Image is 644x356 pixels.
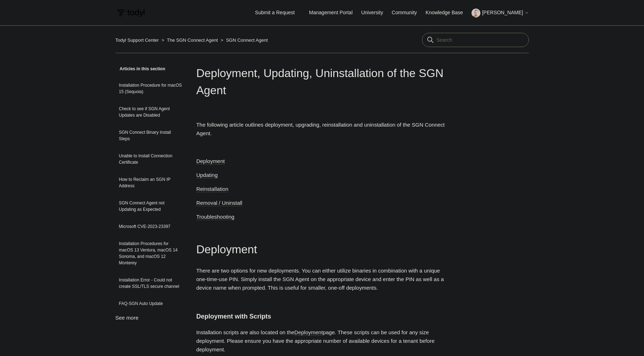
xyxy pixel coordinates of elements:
[115,173,186,193] a: How to Reclaim an SGN IP Address
[482,10,523,15] span: [PERSON_NAME]
[196,200,242,206] a: Removal / Uninstall
[115,149,186,169] a: Unable to Install Connection Certificate
[115,220,186,233] a: Microsoft CVE-2023-23397
[196,186,228,192] a: Reinstallation
[115,315,139,321] a: See more
[115,237,186,270] a: Installation Procedures for macOS 13 Ventura, macOS 14 Sonoma, and macOS 12 Monterey
[196,329,435,352] span: page. These scripts can be used for any size deployment. Please ensure you have the appropriate n...
[115,6,146,20] img: Todyl Support Center Help Center home page
[426,9,470,16] a: Knowledge Base
[196,65,448,99] h1: Deployment, Updating, Uninstallation of the SGN Agent
[309,9,360,16] a: Management Portal
[115,37,159,43] a: Todyl Support Center
[196,329,294,335] span: Installation scripts are also located on the
[167,37,218,43] a: The SGN Connect Agent
[196,243,257,256] span: Deployment
[196,172,218,178] a: Updating
[196,158,225,164] span: Deployment
[196,313,271,320] span: Deployment with Scripts
[115,78,186,98] a: Installation Procedure for macOS 15 (Sequoia)
[196,186,228,192] span: Reinstallation
[196,158,225,164] a: Deployment
[248,7,302,19] a: Submit a Request
[219,37,268,43] li: SGN Connect Agent
[115,66,165,71] span: Articles in this section
[361,9,390,16] a: University
[196,214,235,220] a: Troubleshooting
[196,172,218,178] span: Updating
[472,9,529,17] button: [PERSON_NAME]
[115,102,186,122] a: Check to see if SGN Agent Updates are Disabled
[294,329,323,336] a: Deployment
[196,268,444,291] span: There are two options for new deployments. You can either utilize binaries in combination with a ...
[392,9,424,16] a: Community
[115,37,160,43] li: Todyl Support Center
[115,126,186,146] a: SGN Connect Binary Install Steps
[226,37,268,43] a: SGN Connect Agent
[422,33,529,47] input: Search
[196,122,445,136] span: The following article outlines deployment, upgrading, reinstallation and uninstallation of the SG...
[160,37,219,43] li: The SGN Connect Agent
[115,297,186,310] a: FAQ-SGN Auto Update
[196,200,242,206] span: Removal / Uninstall
[115,196,186,216] a: SGN Connect Agent not Updating as Expected
[115,273,186,293] a: Installation Error - Could not create SSL/TLS secure channel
